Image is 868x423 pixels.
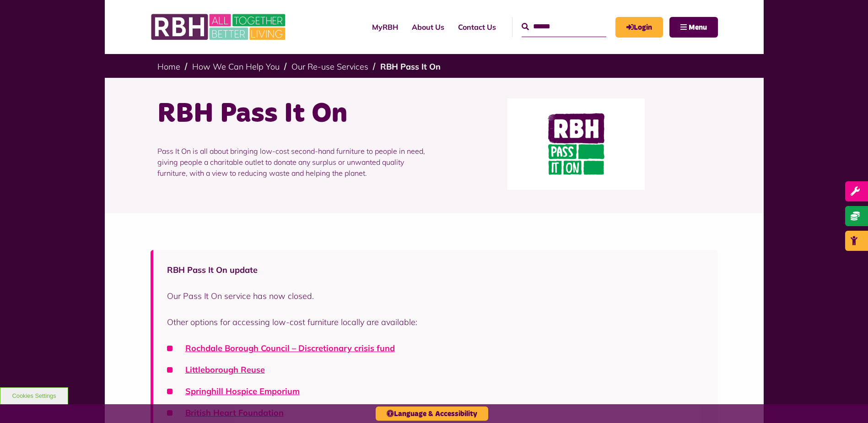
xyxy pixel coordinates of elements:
a: Springhill Hospice Emporium [185,386,300,396]
a: How We Can Help You [192,61,280,72]
p: Our Pass It On service has now closed. [167,290,704,302]
a: Home [157,61,180,72]
button: Language & Accessibility [376,407,488,421]
img: Pass It On Web Logo [507,98,645,190]
h1: RBH Pass It On [157,96,427,132]
strong: RBH Pass It On update [167,265,258,275]
a: MyRBH [615,17,663,38]
span: Menu [689,24,707,31]
a: Contact Us [451,15,503,39]
img: RBH [151,9,288,45]
a: MyRBH [365,15,405,39]
a: Rochdale Borough Council – Discretionary crisis fund [185,343,395,353]
a: Our Re-use Services [291,61,368,72]
p: Pass It On is all about bringing low-cost second-hand furniture to people in need, giving people ... [157,132,427,192]
p: Other options for accessing low-cost furniture locally are available: [167,316,704,328]
a: RBH Pass It On [380,61,441,72]
a: Littleborough Reuse [185,364,265,375]
button: Navigation [669,17,718,38]
a: About Us [405,15,451,39]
